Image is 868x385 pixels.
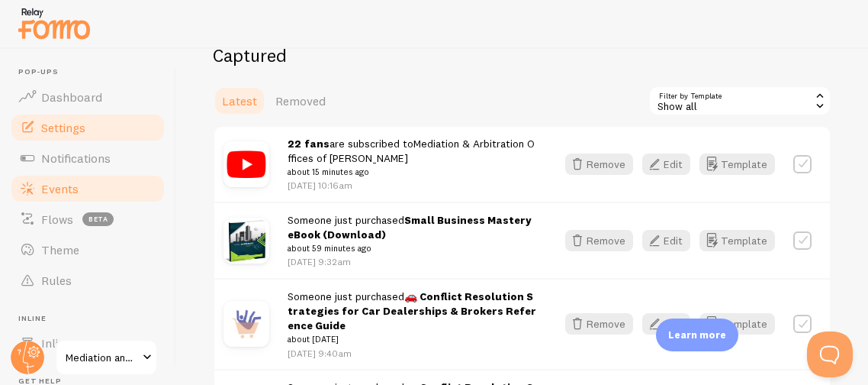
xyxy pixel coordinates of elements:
a: Mediation & Arbitration Offices of [PERSON_NAME] [288,137,535,165]
img: you_tube.png [223,141,269,187]
a: Dashboard [9,82,166,112]
a: Edit [642,230,699,251]
div: Learn more [656,319,738,351]
span: Settings [41,120,85,135]
a: Latest [213,86,266,116]
a: Edit [642,313,699,335]
img: s354604979392525313_p80_i2_w800.png [223,218,269,264]
span: Someone just purchased [288,213,538,256]
span: Notifications [41,150,111,166]
button: Template [699,230,775,251]
span: Someone just purchased [288,290,538,347]
iframe: Help Scout Beacon - Open [807,332,853,377]
a: Rules [9,265,166,296]
span: Flows [41,212,73,227]
small: about 59 minutes ago [288,241,538,255]
p: Learn more [668,328,726,342]
a: Edit [642,154,699,175]
button: Remove [565,154,633,175]
small: about 15 minutes ago [288,165,538,179]
img: fomo-relay-logo-orange.svg [16,4,92,43]
button: Remove [565,313,633,335]
span: Removed [275,93,326,108]
span: Mediation and Arbitration Offices of [PERSON_NAME], LLC [66,348,138,367]
p: [DATE] 9:32am [288,255,538,268]
img: purchase.jpg [223,301,269,347]
strong: 🚗 Conflict Resolution Strategies for Car Dealerships & Brokers Reference Guide [288,290,536,333]
span: beta [82,212,114,226]
a: Flows beta [9,204,166,235]
a: Removed [266,86,335,116]
button: Edit [642,313,690,335]
small: about [DATE] [288,332,538,346]
span: Inline [18,314,166,324]
strong: Small Business Mastery eBook (Download) [288,213,532,241]
a: Settings [9,112,166,143]
div: Show all [648,86,831,116]
span: are subscribed to [288,137,538,180]
a: Mediation and Arbitration Offices of [PERSON_NAME], LLC [55,339,158,376]
a: Inline [9,328,166,358]
a: Notifications [9,143,166,173]
strong: fans [304,137,330,150]
p: [DATE] 10:16am [288,179,538,192]
span: Latest [222,93,257,108]
span: Events [41,181,79,196]
span: Pop-ups [18,67,166,77]
a: Theme [9,235,166,265]
span: Inline [41,335,71,351]
span: Rules [41,273,72,288]
button: Remove [565,230,633,251]
span: Dashboard [41,89,102,105]
button: Edit [642,154,690,175]
span: Theme [41,242,79,257]
h2: Captured [213,44,831,67]
button: Edit [642,230,690,251]
strong: 22 [288,137,301,150]
button: Template [699,154,775,175]
a: Events [9,173,166,204]
p: [DATE] 9:40am [288,347,538,360]
button: Template [699,313,775,335]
